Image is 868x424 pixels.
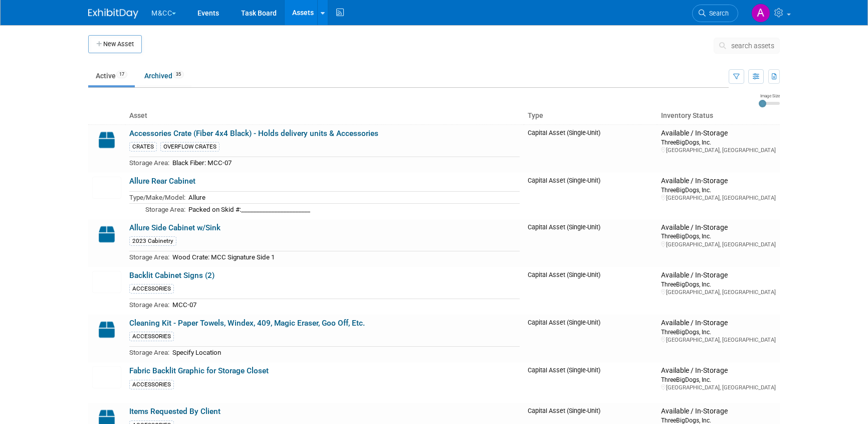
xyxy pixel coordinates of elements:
[661,336,776,344] div: [GEOGRAPHIC_DATA], [GEOGRAPHIC_DATA]
[524,124,657,173] td: Capital Asset (Single-Unit)
[169,347,520,358] td: Specify Location
[661,232,776,240] div: ThreeBigDogs, Inc.
[524,362,657,403] td: Capital Asset (Single-Unit)
[661,241,776,248] div: [GEOGRAPHIC_DATA], [GEOGRAPHIC_DATA]
[661,280,776,289] div: ThreeBigDogs, Inc.
[661,328,776,336] div: ThreeBigDogs, Inc.
[129,284,174,294] div: ACCESSORIES
[129,129,378,138] a: Accessories Crate (Fiber 4x4 Black) - Holds delivery units & Accessories
[92,129,121,151] img: Capital-Asset-Icon-2.png
[524,267,657,315] td: Capital Asset (Single-Unit)
[129,332,174,341] div: ACCESSORIES
[169,299,520,311] td: MCC-07
[145,206,185,213] span: Storage Area:
[524,315,657,362] td: Capital Asset (Single-Unit)
[661,223,776,232] div: Available / In-Storage
[661,129,776,138] div: Available / In-Storage
[524,219,657,267] td: Capital Asset (Single-Unit)
[759,93,780,99] div: Image Size
[137,66,191,85] a: Archived35
[661,289,776,296] div: [GEOGRAPHIC_DATA], [GEOGRAPHIC_DATA]
[661,186,776,194] div: ThreeBigDogs, Inc.
[661,366,776,375] div: Available / In-Storage
[169,251,520,263] td: Wood Crate: MCC Signature Side 1
[751,4,770,23] img: Art Stewart
[661,407,776,416] div: Available / In-Storage
[129,366,269,375] a: Fabric Backlit Graphic for Storage Closet
[692,5,738,22] a: Search
[524,173,657,219] td: Capital Asset (Single-Unit)
[661,147,776,154] div: [GEOGRAPHIC_DATA], [GEOGRAPHIC_DATA]
[661,177,776,186] div: Available / In-Storage
[185,192,520,204] td: Allure
[88,9,138,19] img: ExhibitDay
[129,271,214,280] a: Backlit Cabinet Signs (2)
[129,192,185,204] td: Type/Make/Model:
[731,42,774,50] span: search assets
[129,253,169,261] span: Storage Area:
[661,138,776,147] div: ThreeBigDogs, Inc.
[125,107,524,124] th: Asset
[129,159,169,167] span: Storage Area:
[129,301,169,309] span: Storage Area:
[661,384,776,391] div: [GEOGRAPHIC_DATA], [GEOGRAPHIC_DATA]
[92,319,121,341] img: Capital-Asset-Icon-2.png
[129,319,365,328] a: Cleaning Kit - Paper Towels, Windex, 409, Magic Eraser, Goo Off, Etc.
[524,107,657,124] th: Type
[706,10,729,17] span: Search
[129,236,176,246] div: 2023 Cabinetry
[129,407,221,416] a: Items Requested By Client
[129,142,157,152] div: CRATES
[661,271,776,280] div: Available / In-Storage
[129,349,169,356] span: Storage Area:
[88,35,142,53] button: New Asset
[116,71,127,78] span: 17
[160,142,220,152] div: OVERFLOW CRATES
[661,375,776,384] div: ThreeBigDogs, Inc.
[661,194,776,202] div: [GEOGRAPHIC_DATA], [GEOGRAPHIC_DATA]
[661,319,776,328] div: Available / In-Storage
[92,223,121,245] img: Capital-Asset-Icon-2.png
[185,204,520,215] td: Packed on Skid #:_______________________
[88,66,135,85] a: Active17
[129,380,174,389] div: ACCESSORIES
[129,223,221,232] a: Allure Side Cabinet w/Sink
[714,38,780,54] button: search assets
[169,157,520,169] td: Black Fiber: MCC-07
[173,71,184,78] span: 35
[129,177,195,186] a: Allure Rear Cabinet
